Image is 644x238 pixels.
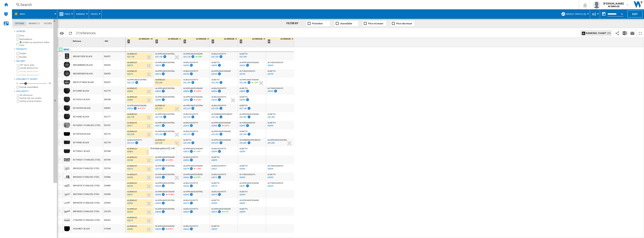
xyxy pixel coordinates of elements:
[340,22,352,25] span: Unavailable
[211,99,217,101] div: A$449
[240,39,242,43] div: 5
[126,87,153,96] div: AU BINGLEE A$820
[189,90,193,93] img: promotionV3.png
[53,19,57,183] button: Hide
[20,64,52,66] label: OFF (price only)
[127,53,137,55] span: AU BINGLEE
[126,53,153,61] div: AU BINGLEE A$1,190
[239,104,247,107] span: AU BETTA
[619,10,625,17] button: Open calendar
[16,42,19,46] input: Include my assortment within stats
[239,96,265,104] div: AU BETTA A$449
[127,55,134,59] div: Last updated : Wednesday, 20 August 2025 06:05
[197,56,201,58] span: 0.08
[268,61,283,63] span: AU THEGOODGUYS
[155,90,165,93] div: Last updated : Wednesday, 20 August 2025 06:17
[91,13,98,15] span: Prices
[105,40,108,42] span: SKU
[64,38,71,43] div: Sort None
[253,81,257,84] span: 1.36
[76,9,87,19] button: Ranking
[211,96,237,104] div: AU BILLYGUYATTS A$449
[211,79,219,81] span: AU BETTA
[91,9,100,19] div: Prices
[211,70,237,79] div: AU APPLIANCESONLINE A$765
[239,72,245,76] div: Last updated : Wednesday, 20 August 2025 06:01
[239,96,247,98] span: AU BETTA
[211,53,237,61] div: AU BILLYGUYATTS A$1,329
[239,70,265,79] div: AU THEGOODGUYS A$799
[14,9,55,19] div: Beko
[191,81,195,84] img: promotionV3.png
[239,53,265,61] div: AU BETTA A$1,399
[155,73,161,75] div: A$675
[183,61,209,70] div: AU BILLYGUYATTS A$599
[267,90,277,93] div: Last updated : Wednesday, 20 August 2025 06:10
[566,9,588,19] button: Default profile (8)
[211,38,238,40] div: AU BINGLEE : 0
[19,38,52,41] label: Marketplaces
[267,70,293,79] div: AU BETTA A$799
[312,22,323,25] span: Promotion
[590,9,600,19] md-menu: Currency
[211,104,226,107] span: AU BILLYGUYATTS
[246,64,249,67] img: promotionV3.png
[239,70,255,72] span: AU THEGOODGUYS
[239,99,245,101] div: A$449
[191,55,195,58] img: promotionV3.png
[183,113,198,115] span: AU BILLYGUYATTS
[20,100,52,103] label: Sold by several retailers
[163,115,167,119] img: promotionV3.png
[183,87,203,89] span: AU APPLIANCESONLINE
[211,81,218,84] div: A$1,399
[127,64,133,67] div: Last updated : Wednesday, 20 August 2025 06:16
[267,38,294,40] div: AU BINGLEE : 0
[211,104,237,113] div: AU BILLYGUYATTS A$1,092
[396,22,412,25] span: Price decrease
[211,113,237,122] div: AU WINNINGAPPLIANCES A$1,306
[183,53,209,61] div: AU APPLIANCESONLINE A$1,224 0.08%
[126,61,153,70] div: AU BINGLEE A$575
[16,34,19,37] input: Sites
[127,90,133,93] div: Last updated : Wednesday, 20 August 2025 06:11
[154,96,181,104] div: AU APPLIANCECENTRAL A$385
[268,73,273,75] div: A$799
[600,10,607,18] button: md-calendar
[183,81,190,84] div: A$1,399
[191,115,195,119] img: promotionV3.png
[26,21,42,26] md-tab-item: Brands (*)
[133,107,137,110] img: promotionV3.png
[16,38,19,40] input: Marketplaces
[183,79,198,81] span: AU BILLYGUYATTS
[155,104,165,107] span: AU BINGLEE
[566,13,586,15] span: Default profile (8)
[127,61,137,63] span: AU BINGLEE
[183,90,189,93] div: A$838
[197,55,199,60] i: %
[19,52,52,55] label: Singles
[183,61,198,63] span: AU BILLYGUYATTS
[189,72,193,75] img: promotionV3.png
[239,79,259,81] span: AU APPLIANCESONLINE
[211,115,223,119] div: Last updated : Wednesday, 20 August 2025 10:45
[621,29,629,37] button: Download in Excel
[268,113,276,115] span: AU BETTA
[126,70,153,79] div: AU BINGLEE A$675
[154,104,181,113] div: AU BINGLEE A$1,014
[42,21,54,26] md-tab-item: Filters
[183,39,186,43] div: 3
[59,9,72,19] div: Price
[267,38,294,47] div: 6 AU BINGLEE : 0
[161,64,165,67] img: promotionV3.png
[155,113,175,115] span: AU APPLIANCECENTRAL
[334,20,359,26] button: Unavailable
[154,38,182,40] div: AU BINGLEE : 3
[127,107,137,110] div: Last updated : Wednesday, 20 August 2025 06:01
[267,87,293,96] div: AU THEGOODGUYS A$999
[211,107,218,110] div: A$1,092
[253,81,255,85] i: %
[127,70,137,72] span: AU BINGLEE
[155,72,165,76] div: Last updated : Wednesday, 20 August 2025 06:17
[189,64,193,67] img: promotionV3.png
[191,107,195,110] img: promotionV3.png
